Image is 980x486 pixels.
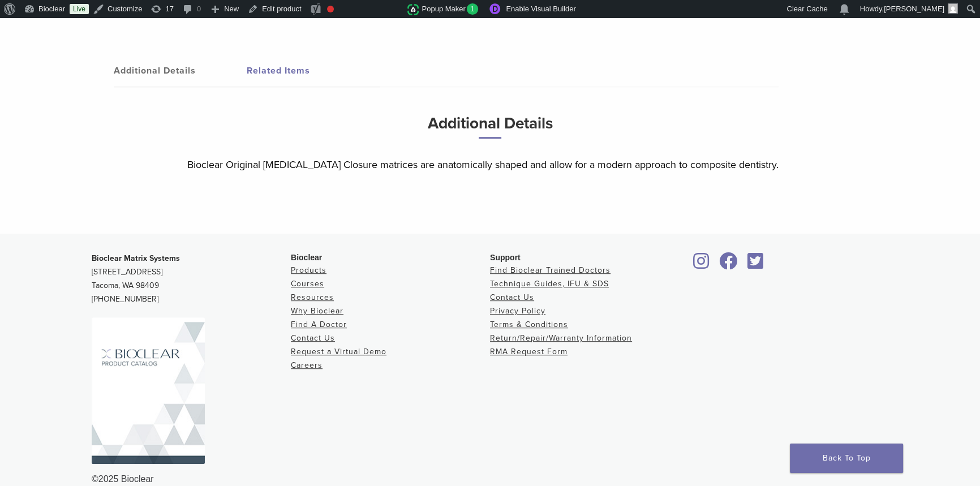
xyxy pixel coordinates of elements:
a: Bioclear [743,259,767,270]
a: Contact Us [490,293,534,302]
div: ©2025 Bioclear [92,472,888,486]
p: Bioclear Original [MEDICAL_DATA] Closure matrices are anatomically shaped and allow for a modern ... [187,156,793,173]
a: Technique Guides, IFU & SDS [490,279,609,289]
span: [PERSON_NAME] [884,5,944,13]
img: Bioclear [92,317,205,464]
a: Bioclear [689,259,713,270]
a: Additional Details [114,55,247,87]
a: Products [291,265,326,275]
a: Back To Top [790,444,903,473]
div: Focus keyphrase not set [327,6,334,12]
strong: Bioclear Matrix Systems [92,253,180,263]
a: Resources [291,293,334,302]
a: Find Bioclear Trained Doctors [490,265,611,275]
span: Support [490,253,521,262]
a: RMA Request Form [490,347,568,356]
a: Request a Virtual Demo [291,347,386,356]
a: Contact Us [291,333,335,343]
a: Terms & Conditions [490,320,568,329]
a: Find A Doctor [291,320,347,329]
a: Privacy Policy [490,306,545,316]
a: Bioclear [715,259,741,270]
span: 1 [467,3,479,15]
h3: Additional Details [187,110,793,148]
a: Careers [291,360,323,370]
a: Related Items [247,55,380,87]
a: Return/Repair/Warranty Information [490,333,632,343]
span: Bioclear [291,253,322,262]
p: [STREET_ADDRESS] Tacoma, WA 98409 [PHONE_NUMBER] [92,252,291,306]
img: Views over 48 hours. Click for more Jetpack Stats. [344,3,407,16]
a: Why Bioclear [291,306,343,316]
a: Live [70,4,89,14]
a: Courses [291,279,324,289]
